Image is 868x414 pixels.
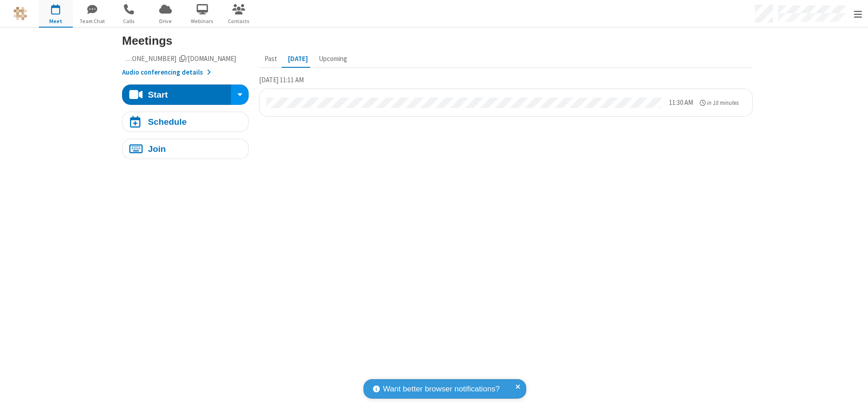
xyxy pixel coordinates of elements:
h3: Meetings [122,34,753,47]
button: Start [122,85,231,105]
button: Join [122,139,249,159]
section: Today's Meetings [259,75,753,123]
span: Calls [112,17,146,25]
span: Contacts [222,17,256,25]
span: Meet [39,17,73,25]
section: Account details [122,54,249,78]
button: Upcoming [313,51,353,68]
img: QA Selenium DO NOT DELETE OR CHANGE [14,7,27,20]
span: Team Chat [75,17,109,25]
button: Past [259,51,283,68]
iframe: Chat [845,390,861,408]
div: Join [148,145,166,153]
span: in 18 minutes [707,99,739,107]
button: Schedule [122,112,249,132]
button: [DATE] [283,51,313,68]
button: Start conference options [231,85,249,105]
span: Want better browser notifications? [383,383,500,395]
div: Schedule [148,118,187,126]
span: [DATE] 11:11 AM [259,75,304,84]
button: Copy my meeting room linkCopy my meeting room link [122,54,236,64]
div: 11:30 AM [669,98,693,108]
span: Drive [149,17,183,25]
button: Audio conferencing details [122,67,211,78]
span: Webinars [185,17,219,25]
span: Copy my meeting room link [94,54,236,63]
div: Start [148,90,168,99]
